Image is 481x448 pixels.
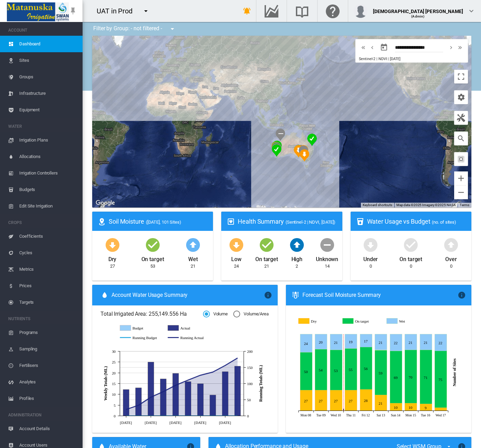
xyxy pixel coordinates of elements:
circle: Running Actual Jul 23 57.85 [149,396,152,399]
span: NUTRIENTS [8,313,77,324]
span: WATER [8,121,77,132]
md-icon: icon-arrow-down-bold-circle [228,236,245,253]
div: On target [399,253,422,263]
g: Wet Sep 13, 2025 21 [375,334,387,350]
div: Over [445,253,457,263]
div: Under [363,253,378,263]
circle: Running Actual Jul 30 75.09 [162,390,164,393]
div: High [291,253,303,263]
md-icon: icon-minus-circle [319,236,335,253]
span: Cycles [19,245,77,261]
div: [DEMOGRAPHIC_DATA] [PERSON_NAME] [373,5,463,12]
g: Dry Sep 11, 2025 27 [345,390,357,411]
span: ([DATE], 101 Sites) [146,220,181,225]
g: Wet Sep 12, 2025 17 [360,334,372,347]
g: Wet Sep 10, 2025 21 [330,334,342,350]
div: NDVI: Test 2 [296,145,306,157]
g: Dry Sep 08, 2025 27 [300,390,312,411]
md-icon: icon-water [100,291,109,299]
g: Actual Jul 23 25 [148,362,154,416]
circle: Running Budget Aug 20 0 [199,414,202,417]
tspan: 50 [247,398,251,402]
g: On target Sep 12, 2025 56 [360,347,372,390]
button: icon-menu-down [165,22,179,36]
div: 0 [410,263,412,269]
span: CROPS [8,217,77,228]
button: icon-chevron-double-right [456,43,464,52]
md-radio-button: Volume/Area [233,311,269,317]
button: Zoom out [454,186,468,199]
tspan: Number of Sites [452,358,457,386]
g: Dry Sep 14, 2025 10 [390,403,402,411]
div: NDVI: new SHA [272,143,281,155]
md-icon: icon-information [264,291,272,299]
tspan: Mon 15 [406,413,416,417]
a: Terms [460,203,469,207]
div: NDVI: H1 Green NDVI [294,145,303,157]
md-icon: icon-arrow-up-bold-circle [289,236,305,253]
div: Forecast Soil Moisture Summary [302,291,458,299]
tspan: Wed 10 [331,413,341,417]
div: 2 [296,263,298,269]
g: Wet Sep 11, 2025 19 [345,334,357,349]
tspan: [DATE] [120,420,132,424]
div: 21 [191,263,195,269]
img: Google [94,199,117,208]
div: NDVI: NTS Health Pt 1 [276,128,285,141]
tspan: Thu 11 [346,413,356,417]
g: Dry Sep 09, 2025 27 [315,390,327,411]
md-icon: icon-map-marker-radius [98,217,106,226]
g: Wet Sep 17, 2025 22 [435,334,447,351]
span: Map data ©2025 Imagery ©2025 NASA [396,203,456,207]
span: Dashboard [19,36,77,52]
md-icon: icon-bell-ring [243,7,251,15]
md-icon: icon-magnify [457,134,465,143]
div: Dry [108,253,117,263]
tspan: Wed 17 [436,413,446,417]
g: Running Actual [168,335,209,341]
md-icon: icon-checkbox-marked-circle [145,236,161,253]
span: Prices [19,278,77,294]
g: On target Sep 11, 2025 55 [345,349,357,390]
div: 24 [234,263,239,269]
div: 0 [370,263,372,269]
div: Filter by Group: - not filtered - [88,22,181,36]
g: On target Sep 10, 2025 53 [330,350,342,390]
circle: Running Actual Sep 10 179.27 [236,356,239,359]
md-icon: icon-checkbox-marked-circle [403,236,419,253]
tspan: 20 [112,371,116,375]
div: 21 [264,263,269,269]
md-icon: Click here for help [324,7,341,15]
md-icon: icon-heart-box-outline [227,217,235,226]
md-icon: icon-checkbox-marked-circle [258,236,275,253]
g: Dry Sep 10, 2025 27 [330,390,342,411]
md-icon: icon-arrow-up-bold-circle [185,236,201,253]
md-icon: icon-arrow-up-bold-circle [443,236,459,253]
md-icon: icon-chevron-double-left [360,43,367,52]
g: Actual Sep 10 23.1 [235,366,241,416]
div: NDVI: Rottnest Oval - NE Health Pt [271,142,281,154]
g: Dry Sep 15, 2025 10 [405,403,417,411]
g: On target Sep 13, 2025 59 [375,350,387,395]
tspan: 5 [114,403,116,407]
tspan: Sun 14 [391,413,400,417]
g: On target Sep 09, 2025 54 [315,349,327,390]
md-icon: icon-menu-down [168,25,177,33]
circle: Running Actual Aug 13 110.79 [186,379,189,381]
div: Low [231,253,242,263]
tspan: 200 [247,349,253,354]
span: Total Irrigated Area: 255,149.556 Ha [100,310,203,318]
span: Edit Site Irrigation [19,198,77,214]
tspan: [DATE] [145,420,157,424]
button: icon-chevron-right [447,43,456,52]
span: Analytes [19,374,77,390]
span: Irrigation Controllers [19,165,77,181]
circle: Running Budget Jul 16 0 [137,414,140,417]
circle: Running Budget Jul 23 0 [149,414,152,417]
div: Wet [188,253,198,263]
circle: Running Budget Sep 3 0 [224,414,226,417]
span: Profiles [19,390,77,407]
div: On target [141,253,164,263]
g: Wet Sep 14, 2025 22 [390,334,402,351]
div: 27 [110,263,115,269]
